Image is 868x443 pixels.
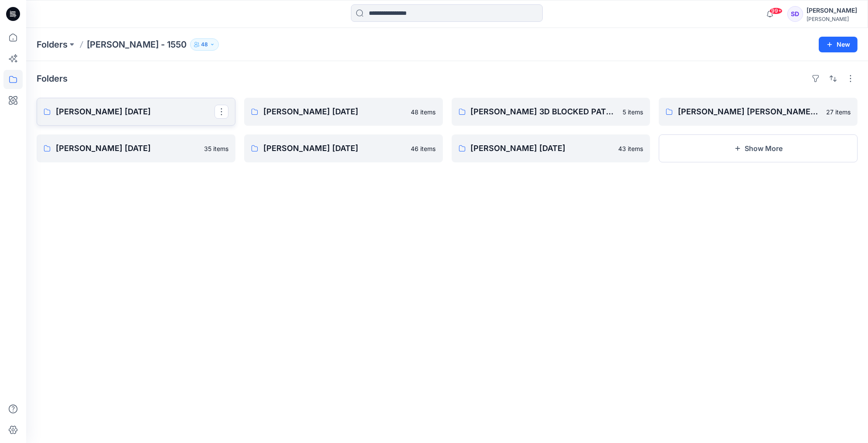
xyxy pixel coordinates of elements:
a: [PERSON_NAME] [PERSON_NAME][DATE]27 items [659,98,858,126]
a: [PERSON_NAME] [DATE]48 items [244,98,443,126]
p: [PERSON_NAME] 3D BLOCKED PATTERNS [471,106,618,118]
p: 27 items [826,107,851,117]
p: 35 items [204,144,228,153]
p: 48 [201,40,208,49]
p: [PERSON_NAME] [PERSON_NAME][DATE] [678,106,821,118]
span: 99+ [769,7,783,14]
p: 43 items [618,144,643,153]
p: 48 items [411,107,436,117]
h4: Folders [37,73,68,84]
button: 48 [190,38,219,51]
p: [PERSON_NAME] [DATE] [56,106,214,118]
p: [PERSON_NAME] [DATE] [56,142,199,155]
p: [PERSON_NAME] [DATE] [263,142,406,155]
a: [PERSON_NAME] [DATE] [37,98,235,126]
p: [PERSON_NAME] [DATE] [263,106,406,118]
div: [PERSON_NAME] [807,16,857,22]
a: [PERSON_NAME] 3D BLOCKED PATTERNS5 items [452,98,650,126]
div: [PERSON_NAME] [807,5,857,16]
p: 5 items [623,107,643,117]
p: [PERSON_NAME] - 1550 [87,38,187,51]
p: 46 items [411,144,436,153]
a: Folders [37,38,68,51]
div: SD [787,6,803,22]
button: Show More [659,134,858,162]
a: [PERSON_NAME] [DATE]43 items [452,134,650,162]
button: New [819,37,858,52]
p: [PERSON_NAME] [DATE] [471,142,613,155]
a: [PERSON_NAME] [DATE]35 items [37,134,235,162]
a: [PERSON_NAME] [DATE]46 items [244,134,443,162]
